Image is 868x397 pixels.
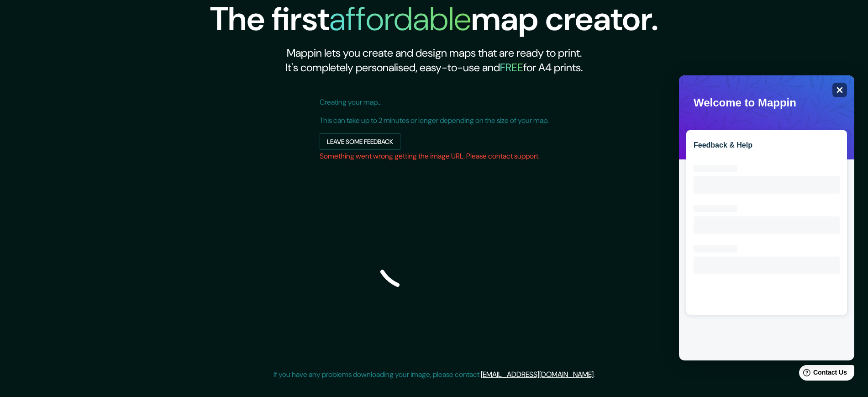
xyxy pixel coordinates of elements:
h5: FREE [500,60,523,74]
iframe: Help widget launcher [787,361,858,387]
iframe: Help widget [679,75,854,360]
h2: Mappin lets you create and design maps that are ready to print. It's completely personalised, eas... [210,46,658,75]
button: Leave some feedback [320,133,400,150]
h6: Something went wrong getting the image URL. Please contact support. [320,150,549,163]
img: world loading [320,163,502,345]
p: Creating your map... [320,97,549,108]
p: If you have any problems downloading your image, please contact . [274,369,595,380]
a: [EMAIL_ADDRESS][DOMAIN_NAME] [481,370,594,379]
p: This can take up to 2 minutes or longer depending on the size of your map. [320,115,549,126]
